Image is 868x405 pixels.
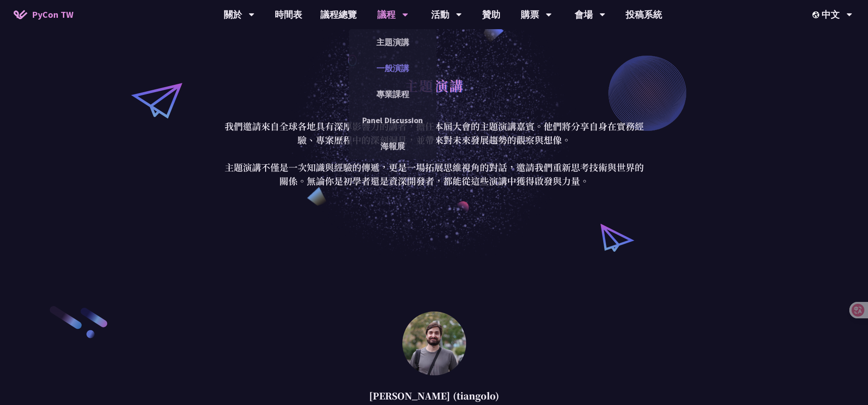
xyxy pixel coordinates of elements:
p: 我們邀請來自全球各地具有深厚影響力的講者，擔任本屆大會的主題演講嘉賓。他們將分享自身在實務經驗、專案歷程中的深刻洞見，並帶來對未來發展趨勢的觀察與想像。 主題演講不僅是一次知識與經驗的傳遞，更是... [222,119,646,188]
img: Home icon of PyCon TW 2025 [14,10,27,19]
a: 主題演講 [349,31,437,53]
a: 海報展 [349,135,437,157]
a: 一般演講 [349,57,437,79]
span: PyCon TW [32,8,73,21]
a: Panel Discussion [349,109,437,131]
a: 專業課程 [349,83,437,105]
img: Locale Icon [812,11,822,18]
img: Sebastián Ramírez (tiangolo) [402,312,466,375]
a: PyCon TW [5,3,82,26]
